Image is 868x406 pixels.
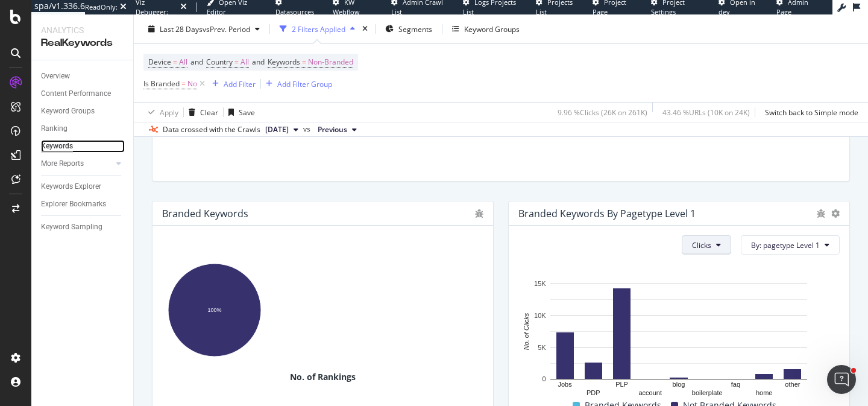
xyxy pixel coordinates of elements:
a: Keywords [41,140,125,153]
text: Jobs [558,381,572,388]
div: No. of Rankings [162,371,483,383]
iframe: Intercom live chat [827,365,856,394]
a: Explorer Bookmarks [41,198,125,211]
div: Explorer Bookmarks [41,198,106,211]
div: Data crossed with the Crawls [163,124,260,135]
div: Save [239,107,255,117]
div: 2 Filters Applied [292,24,345,34]
span: Non-Branded [308,54,353,71]
a: More Reports [41,157,113,170]
button: Add Filter Group [261,77,332,91]
span: 2025 Aug. 14th [265,124,289,135]
text: No. of Clicks [523,313,530,350]
span: and [190,57,203,67]
span: Country [206,57,233,67]
span: = [181,78,186,89]
svg: A chart. [518,278,840,398]
button: Last 28 DaysvsPrev. Period [143,19,265,39]
span: = [234,57,239,67]
span: Datasources [275,7,314,16]
button: Add Filter [207,77,256,91]
div: bug [817,209,825,218]
svg: A chart. [162,249,266,371]
button: Segments [380,19,437,39]
span: Clicks [692,240,711,250]
span: All [179,54,187,71]
span: vs [303,124,313,135]
div: Switch back to Simple mode [765,107,858,117]
text: 15K [534,281,546,288]
span: Device [148,57,171,67]
span: All [241,54,249,71]
div: Branded Keywords By pagetype Level 1 [518,208,696,220]
div: bug [475,209,483,218]
div: Content Performance [41,87,111,100]
div: Add Filter [224,78,256,89]
text: other [785,381,800,388]
text: 5K [538,344,546,351]
button: [DATE] [260,122,303,137]
span: Last 28 Days [160,24,203,34]
span: Is Branded [143,78,180,89]
a: Overview [41,70,125,83]
button: 2 Filters Applied [275,19,360,39]
div: Keywords [41,140,73,153]
a: Ranking [41,122,125,135]
div: Keyword Sampling [41,221,102,233]
button: Apply [143,103,178,122]
text: PLP [615,381,628,388]
text: boilerplate [692,389,723,396]
div: ReadOnly: [85,2,118,12]
div: times [360,23,370,35]
text: faq [731,381,740,388]
button: Clicks [682,235,731,255]
div: 9.96 % Clicks ( 26K on 261K ) [558,107,647,117]
span: Segments [398,24,432,34]
div: RealKeywords [41,36,124,50]
div: Analytics [41,24,124,36]
div: Branded Keywords [162,208,248,220]
span: Previous [318,124,347,135]
button: Save [224,103,255,122]
div: Overview [41,70,70,83]
div: Keyword Groups [464,24,520,34]
text: 100% [208,308,222,314]
span: vs Prev. Period [203,24,250,34]
span: Keywords [268,57,300,67]
a: Keyword Sampling [41,221,125,233]
div: Keyword Groups [41,105,95,118]
a: Keywords Explorer [41,180,125,193]
text: PDP [587,389,600,396]
text: account [639,389,662,396]
button: Previous [313,122,362,137]
span: = [173,57,177,67]
div: Keywords Explorer [41,180,101,193]
button: By: pagetype Level 1 [741,235,840,255]
div: Ranking [41,122,68,135]
span: = [302,57,306,67]
text: 10K [534,312,546,319]
a: Content Performance [41,87,125,100]
button: Switch back to Simple mode [760,103,858,122]
text: blog [673,381,685,388]
span: No [187,75,197,92]
div: Apply [160,107,178,117]
span: and [252,57,265,67]
a: Keyword Groups [41,105,125,118]
text: home [756,389,773,396]
span: By: pagetype Level 1 [751,240,820,250]
button: Clear [184,103,218,122]
text: 0 [542,376,546,383]
div: More Reports [41,157,84,170]
div: Clear [200,107,218,117]
div: Add Filter Group [277,78,332,89]
button: Keyword Groups [447,19,524,39]
div: 43.46 % URLs ( 10K on 24K ) [662,107,750,117]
